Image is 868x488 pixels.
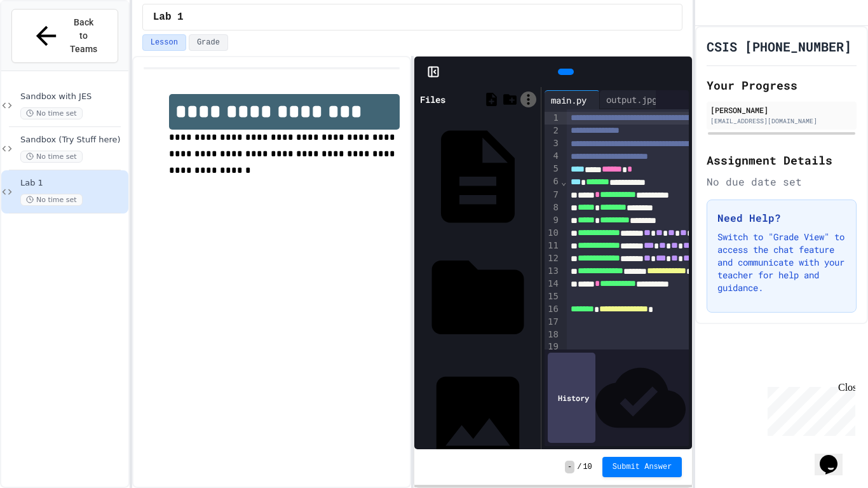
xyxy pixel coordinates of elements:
[815,437,855,475] iframe: chat widget
[717,231,846,294] p: Switch to "Grade View" to access the chat feature and communicate with your teacher for help and ...
[560,177,567,187] span: Fold line
[420,93,445,106] div: Files
[545,303,560,316] div: 16
[545,93,593,107] div: main.py
[11,9,118,63] button: Back to Teams
[20,151,83,163] span: No time set
[20,194,83,206] span: No time set
[545,125,560,137] div: 2
[545,137,560,150] div: 3
[548,353,595,443] div: History
[545,278,560,290] div: 14
[189,34,228,51] button: Grade
[763,382,855,436] iframe: chat widget
[153,10,184,25] span: Lab 1
[545,329,560,341] div: 18
[577,462,581,472] span: /
[20,107,83,119] span: No time set
[717,210,846,226] h3: Need Help?
[602,457,682,477] button: Submit Answer
[20,135,126,146] span: Sandbox (Try Stuff here)
[583,462,592,472] span: 10
[545,163,560,175] div: 5
[707,151,857,169] h2: Assignment Details
[545,252,560,265] div: 12
[545,90,600,109] div: main.py
[707,37,851,55] h1: CSIS [PHONE_NUMBER]
[545,316,560,329] div: 17
[710,116,853,126] div: [EMAIL_ADDRESS][DOMAIN_NAME]
[613,462,672,472] span: Submit Answer
[20,178,126,189] span: Lab 1
[545,150,560,163] div: 4
[545,175,560,188] div: 6
[600,90,670,109] div: output.jpg
[69,16,98,56] span: Back to Teams
[545,214,560,227] div: 9
[545,201,560,214] div: 8
[142,34,186,51] button: Lesson
[565,461,574,473] span: -
[545,112,560,125] div: 1
[5,5,88,81] div: Chat with us now!Close
[600,93,663,106] div: output.jpg
[707,76,857,94] h2: Your Progress
[545,341,560,353] div: 19
[707,174,857,189] div: No due date set
[545,290,560,303] div: 15
[20,91,126,102] span: Sandbox with JES
[545,265,560,278] div: 13
[710,104,853,116] div: [PERSON_NAME]
[545,189,560,201] div: 7
[545,240,560,252] div: 11
[545,227,560,240] div: 10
